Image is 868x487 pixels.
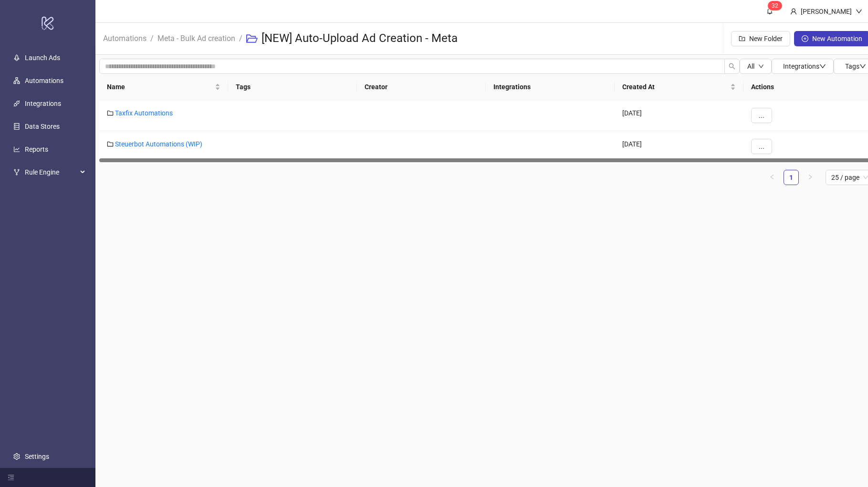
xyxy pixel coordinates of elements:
[8,474,14,481] span: menu-fold
[784,170,798,185] a: 1
[729,63,735,70] span: search
[802,35,808,42] span: plus-circle
[25,54,60,62] a: Launch Ads
[769,174,775,180] span: left
[803,170,818,185] button: right
[783,62,826,70] span: Integrations
[759,143,764,150] span: ...
[13,169,20,176] span: fork
[239,23,242,54] li: /
[156,32,237,43] a: Meta - Bulk Ad creation
[751,108,772,123] button: ...
[246,33,258,44] span: folder-open
[25,100,61,107] a: Integrations
[622,82,728,92] span: Created At
[615,100,743,131] div: [DATE]
[25,77,63,84] a: Automations
[759,112,764,119] span: ...
[740,59,772,74] button: Alldown
[150,23,154,54] li: /
[807,174,813,180] span: right
[25,145,48,153] a: Reports
[812,35,862,42] span: New Automation
[784,170,799,185] li: 1
[228,74,357,100] th: Tags
[107,82,213,92] span: Name
[831,170,868,185] span: 25 / page
[357,74,486,100] th: Creator
[764,170,780,185] button: left
[859,63,866,70] span: down
[758,63,764,69] span: down
[764,170,780,185] li: Previous Page
[749,35,783,42] span: New Folder
[25,453,49,460] a: Settings
[751,139,772,154] button: ...
[819,63,826,70] span: down
[790,8,797,15] span: user
[486,74,615,100] th: Integrations
[115,109,173,117] a: Taxfix Automations
[115,140,202,148] a: Steuerbot Automations (WIP)
[731,31,790,46] button: New Folder
[25,123,60,130] a: Data Stores
[747,62,754,70] span: All
[772,2,775,9] span: 3
[615,131,743,162] div: [DATE]
[739,35,745,42] span: folder-add
[107,110,114,116] span: folder
[856,8,862,15] span: down
[25,163,77,182] span: Rule Engine
[768,1,782,10] sup: 32
[797,6,856,17] div: [PERSON_NAME]
[766,8,773,14] span: bell
[261,31,458,46] h3: [NEW] Auto-Upload Ad Creation - Meta
[99,74,228,100] th: Name
[107,141,114,147] span: folder
[772,59,834,74] button: Integrationsdown
[845,62,866,70] span: Tags
[101,32,148,43] a: Automations
[615,74,743,100] th: Created At
[803,170,818,185] li: Next Page
[775,2,778,9] span: 2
